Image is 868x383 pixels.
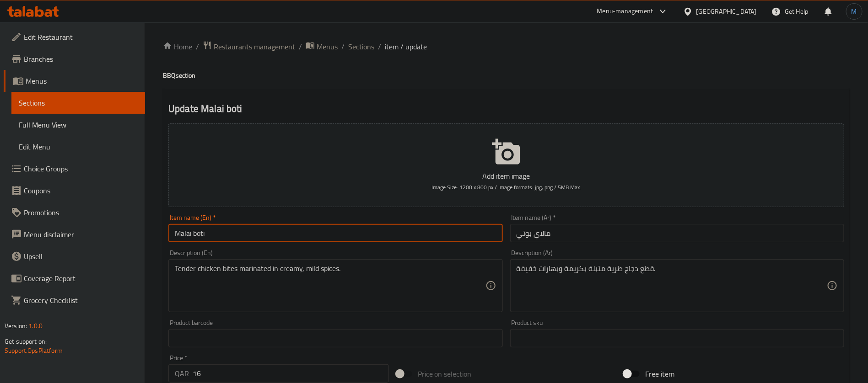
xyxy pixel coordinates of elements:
span: item / update [385,41,427,52]
a: Menu disclaimer [4,223,145,245]
a: Restaurants management [203,41,295,53]
span: Price on selection [418,368,472,379]
input: Enter name En [168,224,502,242]
span: Image Size: 1200 x 800 px / Image formats: jpg, png / 5MB Max. [431,182,581,192]
a: Menus [306,41,338,53]
a: Edit Menu [11,136,145,158]
a: Sections [348,41,374,52]
li: / [196,41,199,52]
a: Sections [11,92,145,114]
a: Full Menu View [11,114,145,136]
li: / [378,41,381,52]
span: Restaurants management [214,41,295,52]
span: Edit Restaurant [24,32,138,43]
span: Menus [26,75,138,86]
span: Version: [5,320,27,332]
span: Grocery Checklist [24,295,138,306]
a: Grocery Checklist [4,289,145,311]
a: Coverage Report [4,267,145,289]
span: Branches [24,53,138,64]
span: Free item [645,368,674,379]
textarea: قطع دجاج طرية متبلة بكريمة وبهارات خفيفة. [517,264,827,308]
a: Home [163,41,192,52]
a: Menus [4,70,145,92]
span: Choice Groups [24,163,138,174]
span: Get support on: [5,335,47,347]
span: 1.0.0 [28,320,43,332]
button: Add item imageImage Size: 1200 x 800 px / Image formats: jpg, png / 5MB Max. [168,123,844,207]
a: Promotions [4,202,145,223]
p: Add item image [183,170,830,181]
textarea: Tender chicken bites marinated in creamy, mild spices. [175,264,485,308]
span: Coupons [24,185,138,196]
a: Branches [4,48,145,70]
span: Sections [19,97,138,108]
span: Menu disclaimer [24,229,138,240]
span: Promotions [24,207,138,218]
div: Menu-management [597,6,653,17]
span: Upsell [24,251,138,262]
li: / [341,41,345,52]
input: Please enter product barcode [168,329,502,347]
h2: Update Malai boti [168,102,844,116]
a: Edit Restaurant [4,26,145,48]
span: Edit Menu [19,141,138,152]
a: Coupons [4,180,145,202]
input: Please enter product sku [510,329,844,347]
input: Please enter price [193,364,389,383]
a: Choice Groups [4,158,145,180]
h4: BBQ section [163,71,850,80]
span: Coverage Report [24,273,138,284]
p: QAR [175,368,189,379]
div: [GEOGRAPHIC_DATA] [696,6,757,16]
a: Upsell [4,245,145,267]
li: / [299,41,302,52]
span: Menus [317,41,338,52]
span: Full Menu View [19,119,138,130]
a: Support.OpsPlatform [5,345,63,356]
nav: breadcrumb [163,41,850,53]
input: Enter name Ar [510,224,844,242]
span: M [852,6,857,16]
